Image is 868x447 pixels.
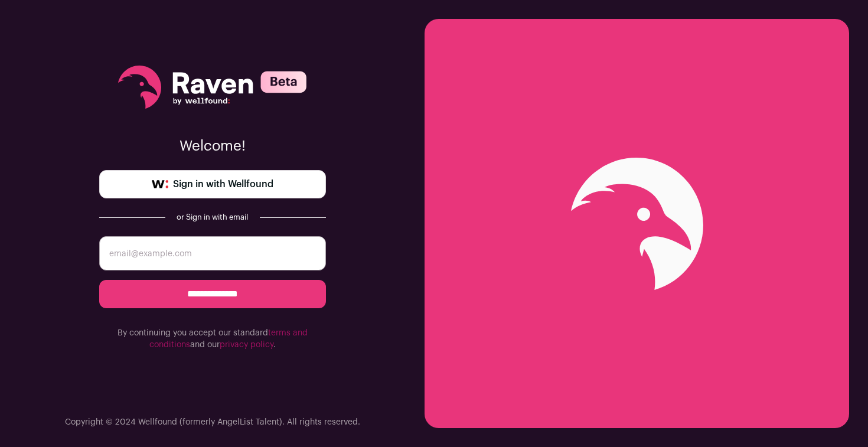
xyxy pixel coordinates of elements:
[173,177,273,191] span: Sign in with Wellfound
[220,341,273,349] a: privacy policy
[99,327,326,351] p: By continuing you accept our standard and our .
[99,236,326,270] input: email@example.com
[99,170,326,198] a: Sign in with Wellfound
[65,416,360,428] p: Copyright © 2024 Wellfound (formerly AngelList Talent). All rights reserved.
[99,137,326,156] p: Welcome!
[175,213,250,222] div: or Sign in with email
[152,180,168,188] img: wellfound-symbol-flush-black-fb3c872781a75f747ccb3a119075da62bfe97bd399995f84a933054e44a575c4.png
